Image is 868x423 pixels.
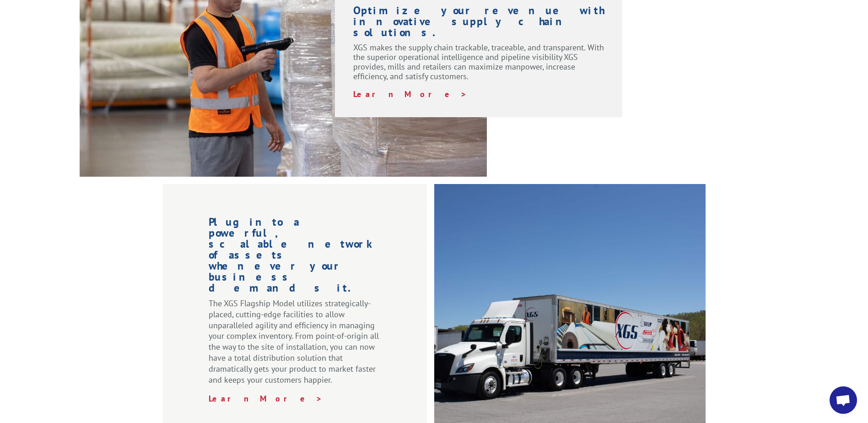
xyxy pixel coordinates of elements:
[353,43,604,89] p: XGS makes the supply chain trackable, traceable, and transparent. With the superior operational i...
[209,217,381,298] h1: Plug into a powerful, scalable network of assets whenever your business demands it.
[209,298,381,393] p: The XGS Flagship Model utilizes strategically-placed, cutting-edge facilities to allow unparallel...
[209,393,323,404] a: Learn More >
[353,89,467,99] a: Learn More >
[353,5,604,43] h1: Optimize your revenue with innovative supply chain solutions.
[830,386,857,414] a: Open chat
